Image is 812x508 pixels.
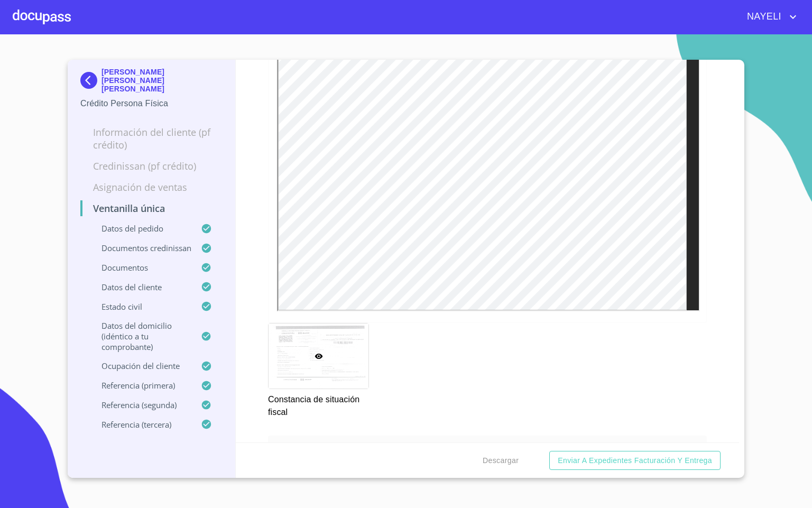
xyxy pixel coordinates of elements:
[80,181,223,193] p: Asignación de Ventas
[549,451,721,470] button: Enviar a Expedientes Facturación y Entrega
[80,160,223,172] p: Credinissan (PF crédito)
[80,320,201,352] p: Datos del domicilio (idéntico a tu comprobante)
[80,301,201,312] p: Estado Civil
[80,400,201,410] p: Referencia (segunda)
[80,202,223,215] p: Ventanilla única
[80,97,223,110] p: Crédito Persona Física
[80,282,201,292] p: Datos del cliente
[478,451,523,470] button: Descargar
[80,262,201,273] p: Documentos
[80,380,201,391] p: Referencia (primera)
[80,243,201,253] p: Documentos CrediNissan
[80,126,223,151] p: Información del cliente (PF crédito)
[80,419,201,430] p: Referencia (tercera)
[80,223,201,234] p: Datos del pedido
[80,72,101,89] img: Docupass spot blue
[739,8,787,25] span: NAYELI
[80,68,223,97] div: [PERSON_NAME] [PERSON_NAME] [PERSON_NAME]
[739,8,799,25] button: account of current user
[268,389,368,419] p: Constancia de situación fiscal
[101,68,223,93] p: [PERSON_NAME] [PERSON_NAME] [PERSON_NAME]
[277,27,700,311] iframe: Constancia de situación fiscal
[558,454,712,467] span: Enviar a Expedientes Facturación y Entrega
[80,361,201,371] p: Ocupación del Cliente
[483,454,519,467] span: Descargar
